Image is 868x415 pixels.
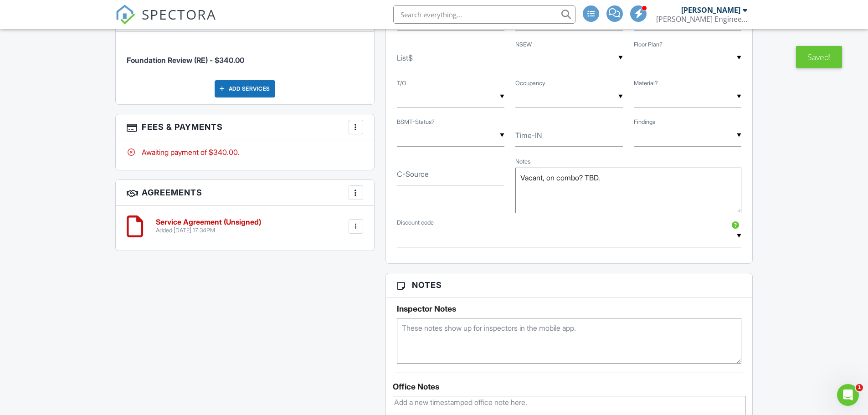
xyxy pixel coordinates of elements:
li: Service: Foundation Review (RE) [127,39,363,72]
label: Occupancy [515,79,545,87]
div: Office Notes [393,382,746,391]
div: Added [DATE] 17:34PM [156,227,261,234]
label: C-Source [397,169,429,179]
label: Time-IN [515,130,542,140]
label: Floor Plan? [634,41,663,49]
a: Service Agreement (Unsigned) Added [DATE] 17:34PM [156,218,261,234]
label: Material? [634,79,658,87]
label: Notes [515,158,530,166]
h6: Service Agreement (Unsigned) [156,218,261,226]
input: List$ [397,47,504,69]
input: C-Source [397,163,504,185]
label: List$ [397,53,413,63]
label: T/O [397,79,406,87]
div: [PERSON_NAME] [681,5,740,15]
div: Schroeder Engineering, LLC [656,15,747,24]
h3: Agreements [116,180,374,206]
h3: Fees & Payments [116,114,374,140]
span: SPECTORA [142,5,216,24]
label: BSMT-Status? [397,118,435,126]
div: Add Services [215,80,275,97]
div: Saved! [796,46,842,68]
span: Foundation Review (RE) - $340.00 [127,56,244,65]
img: The Best Home Inspection Software - Spectora [115,5,135,25]
iframe: Intercom live chat [837,384,859,406]
input: Search everything... [393,5,575,24]
label: NSEW [515,41,532,49]
span: 1 [856,384,863,391]
textarea: Notes [515,168,741,213]
label: Discount code [397,219,434,227]
h3: Notes [386,273,753,297]
input: Time-IN [515,124,623,147]
h5: Inspector Notes [397,304,742,313]
div: Awaiting payment of $340.00. [127,147,363,157]
a: SPECTORA [115,12,216,31]
label: Findings [634,118,655,126]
